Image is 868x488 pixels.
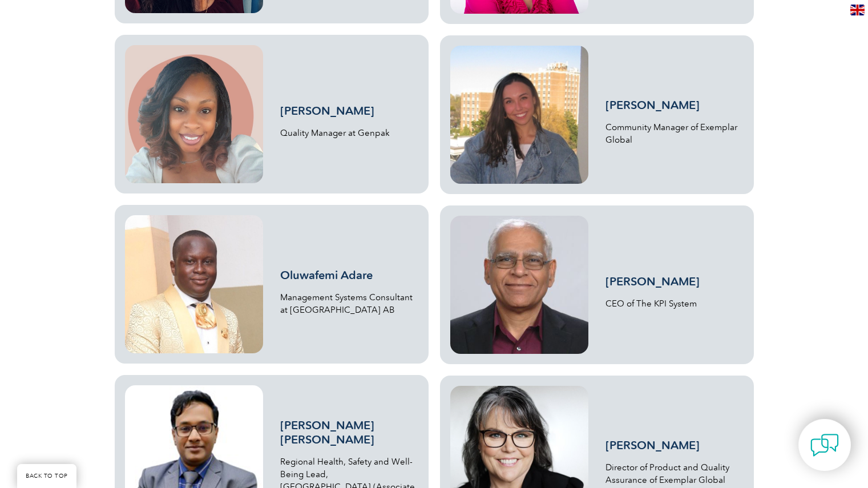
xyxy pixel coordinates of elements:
a: Oluwafemi Adare [280,268,373,282]
img: rai [450,216,588,354]
p: Community Manager of Exemplar Global [605,121,744,146]
a: [PERSON_NAME] [605,98,700,112]
p: Quality Manager at Genpak [280,127,418,139]
a: [PERSON_NAME] [PERSON_NAME] [280,418,374,446]
p: Director of Product and Quality Assurance of Exemplar Global [605,461,744,486]
p: Management Systems Consultant at [GEOGRAPHIC_DATA] AB [280,291,418,316]
img: en [850,5,865,15]
a: [PERSON_NAME] [280,104,374,118]
a: [PERSON_NAME] [605,275,700,288]
a: [PERSON_NAME] [605,438,700,452]
a: BACK TO TOP [17,464,76,488]
img: contact-chat.png [810,431,839,459]
p: CEO of The KPI System [605,297,744,310]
